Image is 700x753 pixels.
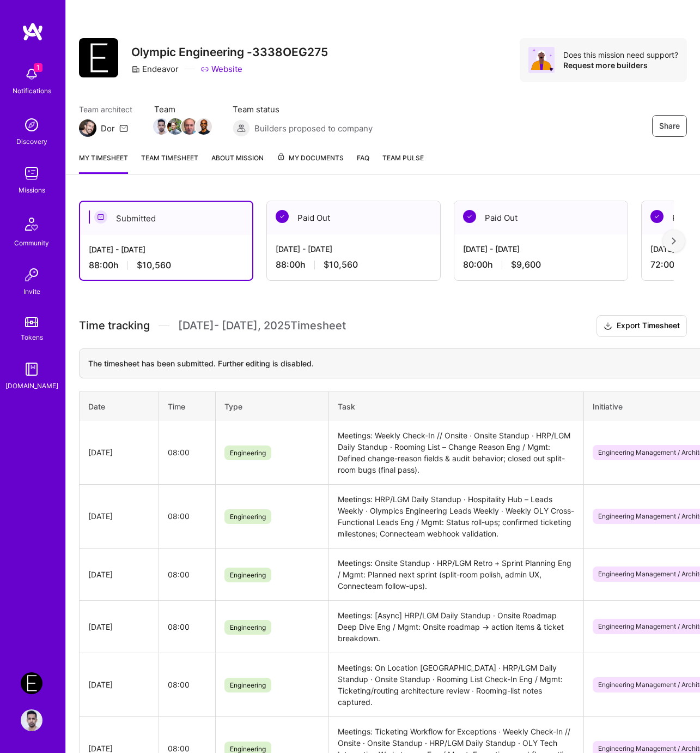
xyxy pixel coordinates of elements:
div: [DATE] [88,679,150,690]
i: icon Download [604,321,612,332]
a: Team Member Avatar [197,117,211,136]
span: $10,560 [324,259,358,270]
img: Endeavor: Olympic Engineering -3338OEG275 [21,672,42,694]
span: Team Pulse [382,154,424,162]
img: guide book [21,358,42,380]
div: 88:00 h [89,260,244,271]
img: Company Logo [79,38,118,77]
span: 1 [34,63,42,72]
td: Meetings: HRP/LGM Daily Standup · Hospitality Hub – Leads Weekly · Olympics Engineering Leads Wee... [328,484,583,548]
img: Team Member Avatar [153,118,169,135]
img: Paid Out [276,210,289,223]
a: Team timesheet [141,152,198,174]
div: Community [14,237,49,249]
div: [DATE] [88,510,150,522]
div: [DOMAIN_NAME] [5,380,58,391]
div: Submitted [80,202,252,235]
img: User Avatar [21,709,42,731]
td: 08:00 [159,548,215,600]
i: icon Mail [119,124,128,132]
i: icon CompanyGray [131,65,140,74]
a: Endeavor: Olympic Engineering -3338OEG275 [18,672,45,694]
div: Dor [101,123,115,134]
a: Website [200,63,242,75]
div: Tokens [21,332,43,343]
td: Meetings: Weekly Check-In // Onsite · Onsite Standup · HRP/LGM Daily Standup · Rooming List – Cha... [328,421,583,485]
img: Builders proposed to company [233,119,250,137]
div: [DATE] [88,447,150,458]
span: Time tracking [79,319,150,333]
td: Meetings: On Location [GEOGRAPHIC_DATA] · HRP/LGM Daily Standup · Onsite Standup · Rooming List C... [328,653,583,716]
div: Invite [23,286,40,297]
span: $9,600 [511,259,541,270]
th: Type [215,391,328,421]
div: Does this mission need support? [563,50,678,60]
div: 88:00 h [276,259,431,270]
div: Discovery [16,136,47,147]
button: Export Timesheet [596,315,687,337]
a: About Mission [211,152,264,174]
div: 80:00 h [463,259,619,270]
a: Team Member Avatar [182,117,197,136]
img: Community [19,211,45,237]
img: logo [22,22,44,41]
img: right [672,237,676,245]
td: Meetings: [Async] HRP/LGM Daily Standup · Onsite Roadmap Deep Dive Eng / Mgmt: Onsite roadmap → a... [328,600,583,653]
a: Team Member Avatar [154,117,168,136]
span: Engineering [224,509,271,524]
div: Paid Out [267,201,440,234]
img: Invite [21,264,42,286]
th: Date [80,391,159,421]
img: Team Member Avatar [181,118,198,135]
img: tokens [25,317,38,327]
span: Team [154,104,211,115]
a: Team Member Avatar [168,117,182,136]
span: [DATE] - [DATE] , 2025 Timesheet [178,319,346,333]
div: [DATE] - [DATE] [463,243,619,255]
span: Team status [233,104,373,115]
img: discovery [21,114,42,136]
span: Engineering [224,568,271,582]
a: Team Pulse [382,152,424,174]
div: [DATE] [88,621,150,632]
img: Team Member Avatar [196,118,212,135]
div: [DATE] - [DATE] [276,243,431,255]
div: Notifications [13,85,51,97]
img: Avatar [528,47,555,73]
img: teamwork [21,162,42,184]
img: Paid Out [650,210,664,223]
span: Team architect [79,104,132,115]
span: $10,560 [137,260,171,271]
span: Share [659,121,680,131]
div: Request more builders [563,60,678,70]
td: 08:00 [159,653,215,716]
img: Team Member Avatar [167,118,184,135]
img: bell [21,63,42,85]
a: My Documents [277,152,344,174]
a: User Avatar [18,709,45,731]
td: 08:00 [159,600,215,653]
img: Submitted [94,210,107,224]
div: Missions [19,184,45,196]
span: My Documents [277,152,344,164]
td: 08:00 [159,421,215,485]
img: Team Architect [79,119,96,137]
a: FAQ [357,152,369,174]
img: Paid Out [463,210,476,223]
td: Meetings: Onsite Standup · HRP/LGM Retro + Sprint Planning Eng / Mgmt: Planned next sprint (split... [328,548,583,600]
h3: Olympic Engineering -3338OEG275 [131,45,328,59]
span: Engineering [224,620,271,635]
span: Engineering [224,678,271,692]
th: Time [159,391,215,421]
td: 08:00 [159,484,215,548]
span: Engineering [224,445,271,460]
th: Task [328,391,583,421]
div: [DATE] - [DATE] [89,244,244,255]
button: Share [652,115,687,137]
a: My timesheet [79,152,128,174]
div: Paid Out [454,201,628,234]
div: [DATE] [88,569,150,580]
div: Endeavor [131,63,179,75]
span: Builders proposed to company [254,123,373,134]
